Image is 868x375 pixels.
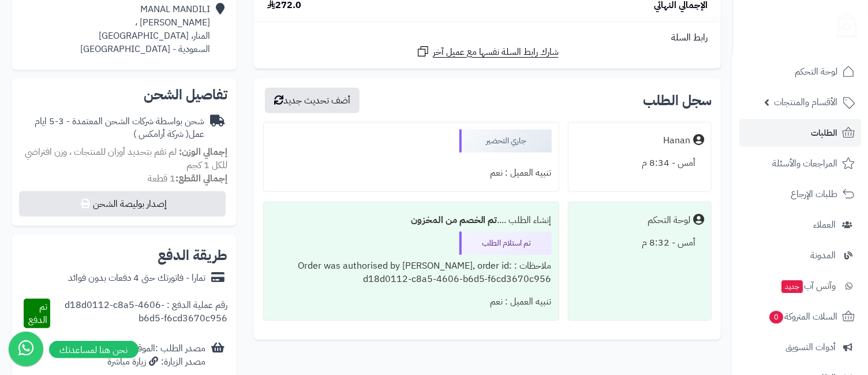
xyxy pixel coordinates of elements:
div: رقم عملية الدفع : d18d0112-c8a5-4606-b6d5-f6cd3670c956 [50,299,227,329]
span: وآتس آب [780,278,836,294]
div: تم استلام الطلب [459,232,552,255]
span: السلات المتروكة [768,309,837,325]
div: أمس - 8:32 م [575,232,704,254]
span: الطلبات [811,125,837,141]
a: شارك رابط السلة نفسها مع عميل آخر [416,44,559,59]
a: السلات المتروكة0 [739,303,861,331]
h3: سجل الطلب [643,94,712,107]
small: 1 قطعة [148,172,227,185]
div: تنبيه العميل : نعم [271,162,552,184]
a: الطلبات [739,119,861,147]
div: تنبيه العميل : نعم [271,291,552,313]
button: إصدار بوليصة الشحن [19,191,226,217]
img: logo [829,9,857,38]
span: لم تقم بتحديد أوزان للمنتجات ، وزن افتراضي للكل 1 كجم [25,145,227,172]
h2: طريقة الدفع [158,248,227,262]
div: Hanan [663,134,690,147]
div: MANAL MANDILI [PERSON_NAME] ، المنار، [GEOGRAPHIC_DATA] السعودية - [GEOGRAPHIC_DATA] [80,3,210,55]
strong: إجمالي الوزن: [179,145,227,159]
div: لوحة التحكم [648,214,690,227]
span: 0 [769,311,783,324]
a: أدوات التسويق [739,333,861,361]
span: طلبات الإرجاع [791,186,837,202]
div: جاري التحضير [459,129,552,153]
a: العملاء [739,211,861,239]
div: تمارا - فاتورتك حتى 4 دفعات بدون فوائد [68,272,205,285]
h2: تفاصيل الشحن [21,88,227,102]
span: جديد [781,280,803,293]
div: مصدر الطلب :الموقع الإلكتروني [101,342,205,369]
b: تم الخصم من المخزون [411,213,497,227]
a: لوحة التحكم [739,58,861,86]
button: أضف تحديث جديد [265,88,360,113]
div: إنشاء الطلب .... [271,209,552,232]
span: المدونة [810,247,836,263]
a: المراجعات والأسئلة [739,150,861,177]
div: مصدر الزيارة: زيارة مباشرة [101,355,205,369]
a: طلبات الإرجاع [739,180,861,208]
strong: إجمالي القطع: [175,172,227,185]
span: المراجعات والأسئلة [772,155,837,172]
div: ملاحظات : Order was authorised by [PERSON_NAME], order id: d18d0112-c8a5-4606-b6d5-f6cd3670c956 [271,255,552,291]
span: شارك رابط السلة نفسها مع عميل آخر [433,46,559,59]
div: شحن بواسطة شركات الشحن المعتمدة - 3-5 ايام عمل [21,115,204,142]
span: الأقسام والمنتجات [774,94,837,110]
span: أدوات التسويق [785,339,836,355]
div: أمس - 8:34 م [575,152,704,174]
a: وآتس آبجديد [739,272,861,300]
span: تم الدفع [28,300,47,327]
a: المدونة [739,242,861,269]
div: رابط السلة [259,31,716,44]
span: لوحة التحكم [795,64,837,80]
span: ( شركة أرامكس ) [133,127,189,141]
span: العملاء [813,217,836,233]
